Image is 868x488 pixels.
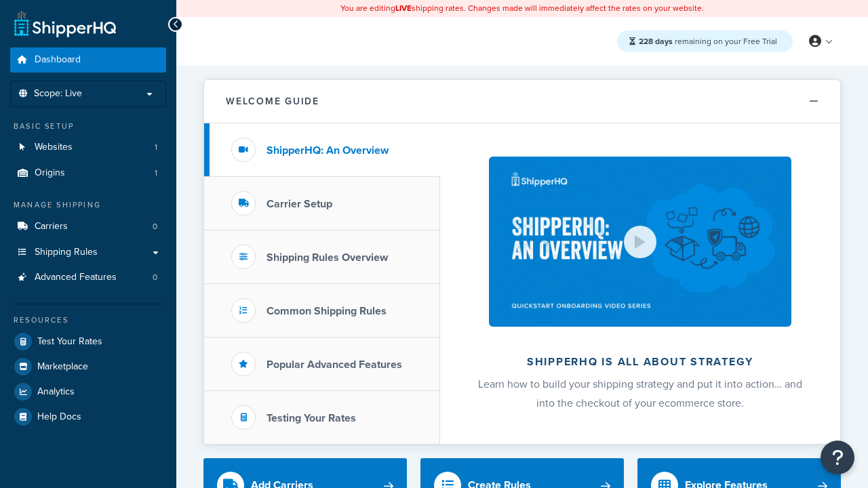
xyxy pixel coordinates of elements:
[35,221,68,232] span: Carriers
[10,135,166,160] a: Websites1
[155,167,157,179] span: 1
[34,88,82,100] span: Scope: Live
[476,356,804,368] h2: ShipperHQ is all about strategy
[35,142,73,153] span: Websites
[267,251,388,264] h3: Shipping Rules Overview
[37,386,75,398] span: Analytics
[10,214,166,239] a: Carriers0
[10,329,166,354] a: Test Your Rates
[267,412,356,424] h3: Testing Your Rates
[155,142,157,153] span: 1
[37,361,88,373] span: Marketplace
[10,121,166,132] div: Basic Setup
[478,376,802,411] span: Learn how to build your shipping strategy and put it into action… and into the checkout of your e...
[267,359,402,371] h3: Popular Advanced Features
[153,272,157,283] span: 0
[10,47,166,73] a: Dashboard
[639,35,777,47] span: remaining on your Free Trial
[10,161,166,186] a: Origins1
[10,199,166,211] div: Manage Shipping
[10,380,166,404] a: Analytics
[35,54,81,66] span: Dashboard
[35,247,98,258] span: Shipping Rules
[10,265,166,290] a: Advanced Features0
[10,405,166,429] a: Help Docs
[37,411,81,423] span: Help Docs
[10,240,166,265] a: Shipping Rules
[10,314,166,326] div: Resources
[395,2,412,14] b: LIVE
[153,221,157,232] span: 0
[10,265,166,290] li: Advanced Features
[10,161,166,186] li: Origins
[821,441,854,474] button: Open Resource Center
[204,80,840,123] button: Welcome Guide
[35,167,65,179] span: Origins
[267,305,387,317] h3: Common Shipping Rules
[267,198,332,210] h3: Carrier Setup
[639,35,673,47] strong: 228 days
[10,354,166,379] a: Marketplace
[37,336,102,348] span: Test Your Rates
[10,135,166,160] li: Websites
[489,157,791,327] img: ShipperHQ is all about strategy
[10,214,166,239] li: Carriers
[35,272,117,283] span: Advanced Features
[226,96,319,106] h2: Welcome Guide
[267,144,389,157] h3: ShipperHQ: An Overview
